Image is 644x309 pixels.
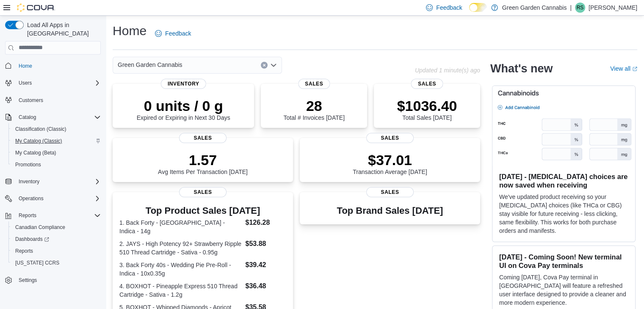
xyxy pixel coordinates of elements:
button: Catalog [15,112,39,122]
button: Reports [2,210,104,221]
button: Inventory [15,177,43,187]
p: Coming [DATE], Cova Pay terminal in [GEOGRAPHIC_DATA] will feature a refreshed user interface des... [499,273,628,307]
button: Reports [8,245,104,257]
p: 1.57 [158,152,248,168]
span: [US_STATE] CCRS [15,259,59,266]
span: My Catalog (Classic) [15,138,62,144]
button: Promotions [8,159,104,171]
a: My Catalog (Beta) [12,148,60,158]
dd: $39.42 [245,260,286,270]
span: Green Garden Cannabis [118,60,182,70]
span: Sales [179,133,227,143]
span: Inventory [15,177,101,187]
div: Total Sales [DATE] [397,97,457,121]
span: Sales [179,187,227,197]
span: Operations [15,193,101,204]
a: My Catalog (Classic) [12,136,66,146]
span: Catalog [15,112,101,122]
span: Canadian Compliance [12,222,101,232]
dd: $36.48 [245,281,286,291]
span: Reports [15,210,101,221]
button: Operations [15,193,47,204]
dt: 2. JAYS - High Potency 92+ Strawberry Ripple 510 Thread Cartridge - Sativa - 0.95g [119,240,242,257]
button: Catalog [2,111,104,123]
span: Settings [15,275,101,285]
span: Feedback [165,29,191,38]
p: | [570,3,572,13]
span: Customers [15,95,101,105]
h3: Top Brand Sales [DATE] [337,206,443,216]
span: My Catalog (Beta) [12,148,101,158]
span: Canadian Compliance [15,224,65,231]
button: Classification (Classic) [8,123,104,135]
span: Reports [19,212,36,219]
span: Users [15,78,101,88]
a: Settings [15,275,40,285]
span: Sales [411,79,443,89]
a: Dashboards [8,233,104,245]
p: Updated 1 minute(s) ago [415,67,480,74]
span: My Catalog (Beta) [15,149,56,156]
span: Washington CCRS [12,258,101,268]
span: Reports [12,246,101,256]
p: $37.01 [353,152,427,168]
a: Feedback [152,25,194,42]
span: Dashboards [15,236,49,243]
button: Users [15,78,35,88]
span: Customers [19,97,43,104]
a: Dashboards [12,234,53,244]
span: Settings [19,277,37,284]
button: Operations [2,193,104,204]
button: Home [2,60,104,72]
span: Inventory [161,79,206,89]
button: Open list of options [270,62,277,69]
span: Reports [15,248,33,254]
dd: $126.28 [245,218,286,228]
span: Feedback [436,3,462,12]
span: Dark Mode [469,12,470,12]
div: Rick Singh [575,3,585,13]
h3: Top Product Sales [DATE] [119,206,286,216]
div: Expired or Expiring in Next 30 Days [137,97,230,121]
button: Users [2,77,104,89]
dt: 1. Back Forty - [GEOGRAPHIC_DATA] - Indica - 14g [119,218,242,235]
nav: Complex example [5,56,101,309]
span: Sales [298,79,330,89]
span: Classification (Classic) [12,124,101,134]
input: Dark Mode [469,3,487,12]
svg: External link [632,66,637,72]
span: Classification (Classic) [15,126,66,132]
button: Canadian Compliance [8,221,104,233]
a: Promotions [12,160,44,170]
dd: $53.88 [245,239,286,249]
button: [US_STATE] CCRS [8,257,104,269]
button: My Catalog (Beta) [8,147,104,159]
span: Promotions [15,161,41,168]
dt: 4. BOXHOT - Pineapple Express 510 Thread Cartridge - Sativa - 1.2g [119,282,242,299]
h3: [DATE] - [MEDICAL_DATA] choices are now saved when receiving [499,172,628,189]
span: Catalog [19,114,36,121]
a: View allExternal link [610,65,637,72]
p: We've updated product receiving so your [MEDICAL_DATA] choices (like THCa or CBG) stay visible fo... [499,193,628,235]
button: Clear input [261,62,268,69]
img: Cova [17,3,55,12]
button: Inventory [2,176,104,188]
dt: 3. Back Forty 40s - Wedding Pie Pre-Roll - Indica - 10x0.35g [119,261,242,278]
div: Total # Invoices [DATE] [283,97,344,121]
button: My Catalog (Classic) [8,135,104,147]
a: Canadian Compliance [12,222,69,232]
span: Home [19,63,32,69]
button: Customers [2,94,104,106]
h2: What's new [490,62,553,75]
span: Sales [366,133,414,143]
a: Home [15,61,36,71]
span: Sales [366,187,414,197]
p: Green Garden Cannabis [502,3,567,13]
h3: [DATE] - Coming Soon! New terminal UI on Cova Pay terminals [499,253,628,270]
span: Home [15,61,101,71]
p: $1036.40 [397,97,457,114]
p: 28 [283,97,344,114]
button: Settings [2,274,104,286]
span: Operations [19,195,44,202]
p: 0 units / 0 g [137,97,230,114]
